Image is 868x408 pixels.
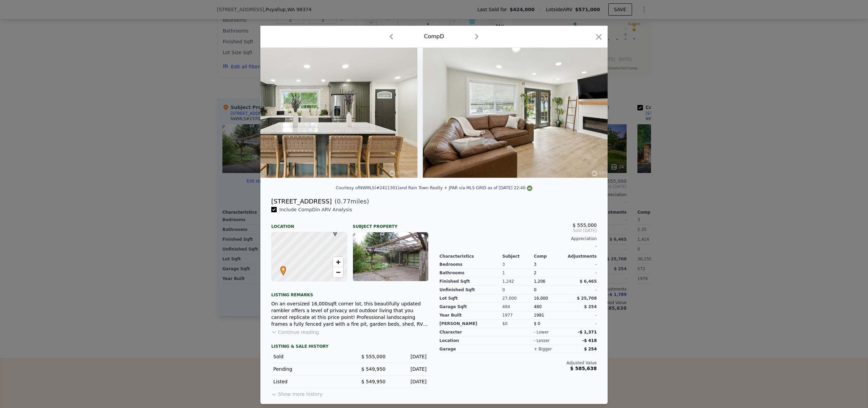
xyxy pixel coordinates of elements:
div: - [565,269,597,277]
div: [STREET_ADDRESS] [271,197,332,206]
div: 27,000 [502,294,534,303]
div: Sold [273,353,344,360]
button: Show more history [271,388,322,398]
div: 1981 [534,311,565,320]
div: garage [439,345,502,353]
span: $ 555,000 [573,222,597,228]
img: Property Img [423,48,619,178]
span: $ 6,465 [580,279,597,284]
div: - lower [534,329,549,335]
span: $ 254 [584,347,597,351]
div: 2 [534,269,565,277]
div: $0 [502,320,534,328]
span: 3 [534,262,536,267]
div: [DATE] [391,366,427,372]
span: 0 [534,287,536,292]
div: Listing remarks [271,287,429,298]
button: Continue reading [271,329,319,336]
div: On an oversized 16,000sqft corner lot, this beautifully updated rambler offers a level of privacy... [271,300,429,327]
span: Sold [DATE] [439,228,597,233]
div: Year Built [439,311,502,320]
div: 1977 [502,311,534,320]
span: 16,000 [534,296,548,301]
div: - [565,260,597,269]
div: - [565,320,597,328]
div: 484 [502,303,534,311]
div: Comp [534,254,565,259]
div: [DATE] [391,378,427,385]
div: Unfinished Sqft [439,286,502,294]
span: $ 549,950 [361,366,386,372]
div: Characteristics [439,254,502,259]
div: 1 [502,269,534,277]
a: Zoom out [333,267,343,277]
div: + bigger [534,346,552,352]
div: [DATE] [391,353,427,360]
a: Zoom in [333,257,343,267]
div: [PERSON_NAME] [439,320,502,328]
div: Courtesy of NWMLS (#2411301) and Rain Town Realty + JPAR via MLS GRID as of [DATE] 22:40 [336,186,532,190]
div: Bedrooms [439,260,502,269]
div: Adjustments [565,254,597,259]
span: -$ 418 [582,338,597,343]
span: • [279,264,288,274]
span: 0.77 [337,198,351,205]
div: Appreciation [439,236,597,241]
span: Include Comp D in ARV Analysis [277,207,355,212]
div: Comp D [424,33,444,41]
span: − [336,268,340,276]
div: 1,242 [502,277,534,286]
span: $ 25,708 [577,296,597,301]
div: Garage Sqft [439,303,502,311]
div: location [439,337,502,345]
div: - [439,241,597,251]
div: LISTING & SALE HISTORY [271,344,429,350]
span: 480 [534,304,541,309]
span: $ 254 [584,304,597,309]
div: Location [271,218,347,229]
span: ( miles) [332,197,369,206]
div: Bathrooms [439,269,502,277]
div: Lot Sqft [439,294,502,303]
div: Pending [273,366,344,372]
div: • [279,266,283,270]
span: $ 555,000 [361,354,386,359]
span: $ 549,950 [361,379,386,384]
span: -$ 1,371 [578,330,597,335]
span: + [336,258,340,266]
div: Adjusted Value [439,360,597,366]
div: character [439,328,502,337]
div: - lesser [534,338,550,343]
div: 3 [502,260,534,269]
div: - [565,311,597,320]
div: Subject Property [353,218,429,229]
div: Listed [273,378,344,385]
div: Subject [502,254,534,259]
div: 0 [502,286,534,294]
span: $ 585,638 [570,366,597,371]
div: Finished Sqft [439,277,502,286]
div: - [565,286,597,294]
span: $ 0 [534,321,540,326]
img: Property Img [221,48,417,178]
img: NWMLS Logo [527,186,532,191]
span: 1,206 [534,279,545,284]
